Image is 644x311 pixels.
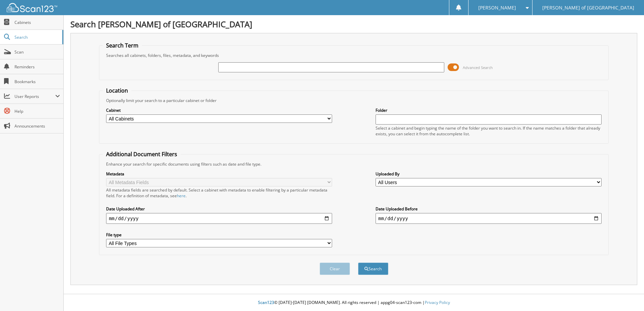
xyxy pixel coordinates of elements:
label: Uploaded By [376,171,602,177]
span: Cabinets [14,20,60,25]
button: Search [358,263,388,275]
div: © [DATE]-[DATE] [DOMAIN_NAME]. All rights reserved | appg04-scan123-com | [64,295,644,311]
button: Clear [320,263,350,275]
span: Announcements [14,123,60,129]
div: All metadata fields are searched by default. Select a cabinet with metadata to enable filtering b... [106,187,332,199]
legend: Search Term [103,42,142,49]
label: Folder [376,107,602,113]
label: Date Uploaded Before [376,206,602,212]
span: Scan123 [258,300,274,305]
input: start [106,213,332,224]
input: end [376,213,602,224]
h1: Search [PERSON_NAME] of [GEOGRAPHIC_DATA] [70,19,637,30]
div: Enhance your search for specific documents using filters such as date and file type. [103,161,605,167]
a: here [177,193,186,199]
span: [PERSON_NAME] of [GEOGRAPHIC_DATA] [542,6,634,10]
span: Bookmarks [14,79,60,84]
label: Date Uploaded After [106,206,332,212]
img: scan123-logo-white.svg [7,3,57,12]
legend: Location [103,87,131,94]
div: Optionally limit your search to a particular cabinet or folder [103,98,605,103]
span: [PERSON_NAME] [478,6,516,10]
span: User Reports [14,94,55,99]
span: Reminders [14,64,60,70]
span: Help [14,108,60,114]
div: Searches all cabinets, folders, files, metadata, and keywords [103,53,605,58]
legend: Additional Document Filters [103,150,181,158]
label: Cabinet [106,107,332,113]
div: Select a cabinet and begin typing the name of the folder you want to search in. If the name match... [376,125,602,137]
span: Scan [14,49,60,55]
label: Metadata [106,171,332,177]
a: Privacy Policy [425,300,450,305]
label: File type [106,232,332,238]
span: Search [14,34,59,40]
span: Advanced Search [463,65,493,70]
